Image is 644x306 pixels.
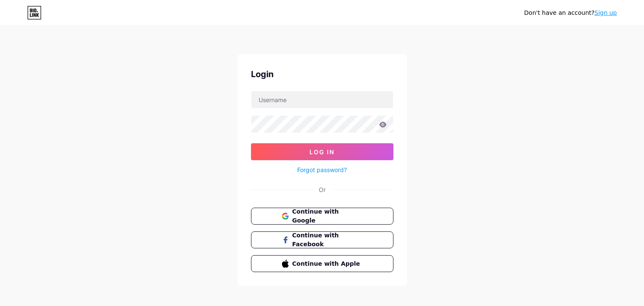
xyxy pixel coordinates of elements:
[292,207,362,225] span: Continue with Google
[292,259,362,268] span: Continue with Apple
[319,185,326,194] div: Or
[251,91,393,108] input: Username
[292,231,362,249] span: Continue with Facebook
[251,231,393,248] button: Continue with Facebook
[251,208,393,225] button: Continue with Google
[251,255,393,272] button: Continue with Apple
[251,68,393,81] div: Login
[524,8,617,17] div: Don't have an account?
[297,165,347,174] a: Forgot password?
[309,148,335,156] span: Log In
[594,9,617,16] a: Sign up
[251,143,393,160] button: Log In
